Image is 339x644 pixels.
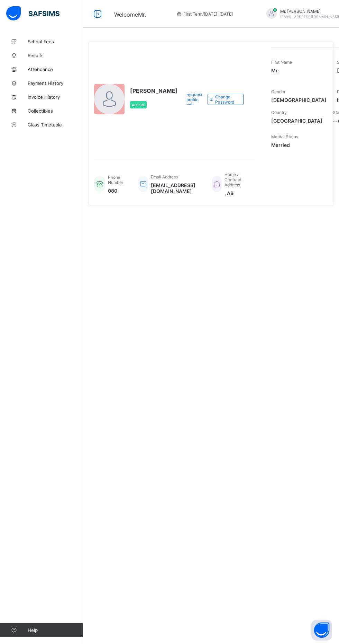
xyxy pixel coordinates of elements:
span: First Name [271,60,292,65]
span: Marital Status [271,134,298,139]
span: [EMAIL_ADDRESS][DOMAIN_NAME] [151,182,202,194]
button: Open asap [311,620,332,641]
span: Active [132,103,145,107]
span: [GEOGRAPHIC_DATA] [271,118,322,124]
span: School Fees [28,39,83,44]
span: , AB [225,190,248,196]
span: [DEMOGRAPHIC_DATA] [271,97,327,103]
span: Request profile edit [186,92,202,107]
span: Married [271,142,322,148]
span: Attendance [28,67,83,72]
span: Help [28,627,83,633]
span: Class Timetable [28,122,83,127]
span: Phone Number [108,175,123,185]
span: Collectibles [28,108,83,114]
span: [PERSON_NAME] [130,87,178,94]
span: Country [271,110,287,115]
img: safsims [6,6,59,21]
span: Email Address [151,174,178,179]
span: Results [28,53,83,58]
span: Change Password [215,94,238,105]
span: Invoice History [28,94,83,100]
span: session/term information [176,11,233,17]
span: Mr. [271,68,327,73]
span: Gender [271,89,285,94]
span: Welcome Mr. [114,11,146,18]
span: Home / Contract Address [225,172,241,187]
span: 080 [108,188,128,194]
span: Payment History [28,80,83,86]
